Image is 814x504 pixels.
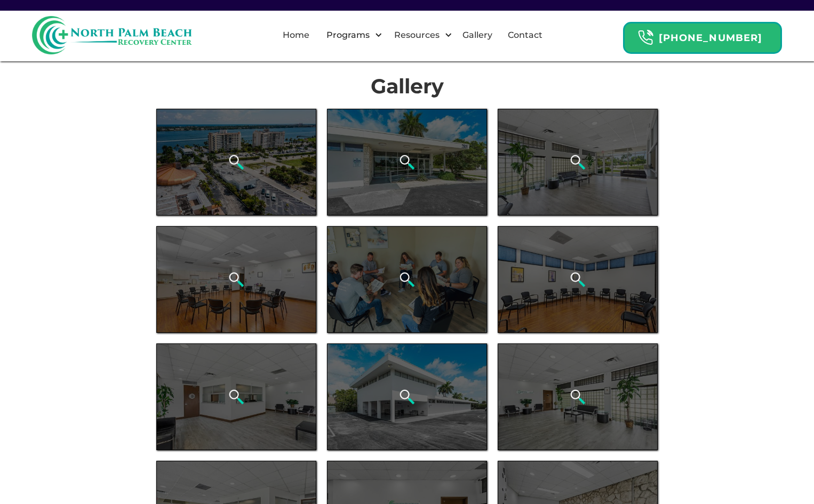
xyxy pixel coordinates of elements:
a: open lightbox [156,226,316,333]
div: Programs [324,29,372,42]
a: open lightbox [327,109,487,215]
a: Gallery [456,18,499,52]
a: Header Calendar Icons[PHONE_NUMBER] [623,17,782,54]
a: Home [276,18,316,52]
a: open lightbox [327,226,487,333]
a: open lightbox [498,343,658,450]
a: Contact [501,18,549,52]
img: Header Calendar Icons [637,29,653,46]
a: open lightbox [156,109,316,215]
div: Resources [392,29,442,42]
strong: [PHONE_NUMBER] [659,32,762,44]
a: open lightbox [498,109,658,215]
div: Resources [385,18,455,52]
a: open lightbox [156,343,316,450]
div: Programs [317,18,385,52]
a: open lightbox [327,343,487,450]
h1: Gallery [156,75,658,98]
a: open lightbox [498,226,658,333]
